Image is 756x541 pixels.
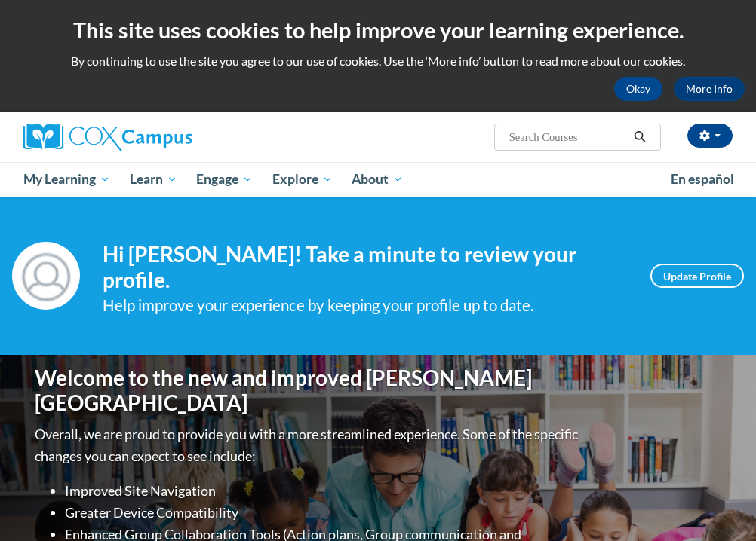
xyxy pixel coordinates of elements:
[11,15,745,45] h2: This site uses cookies to help improve your learning experience.
[11,53,745,69] p: By continuing to use the site you agree to our use of cookies. Use the ‘More info’ button to read...
[614,77,662,101] button: Okay
[263,162,343,197] a: Explore
[196,170,253,188] span: Engage
[186,162,263,197] a: Engage
[65,502,582,524] li: Greater Device Compatibility
[35,365,582,416] h1: Welcome to the new and improved [PERSON_NAME][GEOGRAPHIC_DATA]
[343,162,413,197] a: About
[103,293,628,318] div: Help improve your experience by keeping your profile up to date.
[650,264,744,288] a: Update Profile
[352,170,403,188] span: About
[35,423,582,467] p: Overall, we are proud to provide you with a more streamlined experience. Some of the specific cha...
[661,164,744,195] a: En español
[103,242,628,292] h4: Hi [PERSON_NAME]! Take a minute to review your profile.
[23,170,110,188] span: My Learning
[65,480,582,502] li: Improved Site Navigation
[687,124,733,148] button: Account Settings
[23,124,244,151] a: Cox Campus
[12,162,744,197] div: Main menu
[671,171,734,187] span: En español
[14,162,120,197] a: My Learning
[272,170,333,188] span: Explore
[23,124,192,151] img: Cox Campus
[628,128,651,146] button: Search
[120,162,187,197] a: Learn
[508,128,628,146] input: Search Courses
[674,77,745,101] a: More Info
[696,481,744,529] iframe: Button to launch messaging window
[12,242,80,310] img: Profile Image
[130,170,177,188] span: Learn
